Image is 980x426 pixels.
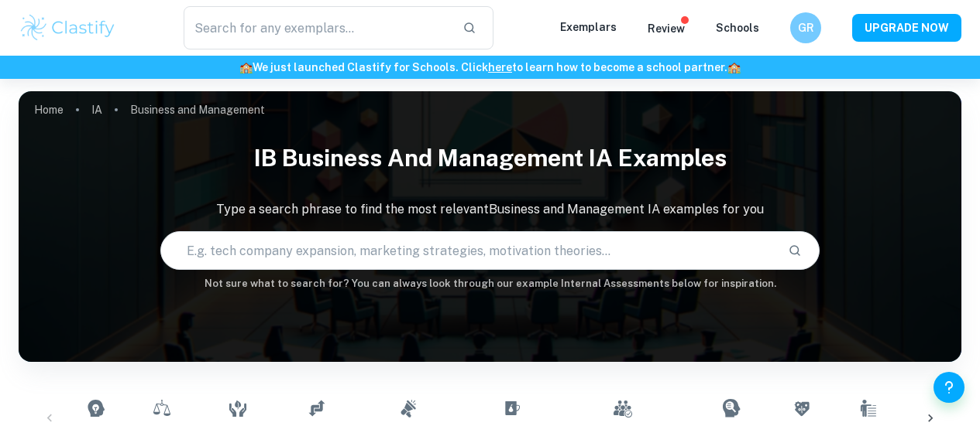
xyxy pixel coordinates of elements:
[19,12,117,43] img: Clastify logo
[560,19,617,36] p: Exemplars
[184,6,450,49] input: Search for any exemplars...
[34,99,64,121] a: Home
[130,101,265,118] p: Business and Management
[782,237,808,264] button: Search
[648,20,685,37] p: Review
[934,372,965,403] button: Help and Feedback
[488,61,512,73] a: here
[19,276,961,291] h6: Not sure what to search for? You can always look through our example Internal Assessments below f...
[797,19,815,36] h6: GR
[852,14,961,42] button: UPGRADE NOW
[161,229,776,272] input: E.g. tech company expansion, marketing strategies, motivation theories...
[19,135,961,182] h1: IB Business and Management IA examples
[19,200,961,219] p: Type a search phrase to find the most relevant Business and Management IA examples for you
[716,22,759,34] a: Schools
[91,99,102,121] a: IA
[239,61,253,73] span: 🏫
[3,59,977,76] h6: We just launched Clastify for Schools. Click to learn how to become a school partner.
[727,61,741,73] span: 🏫
[790,12,821,43] button: GR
